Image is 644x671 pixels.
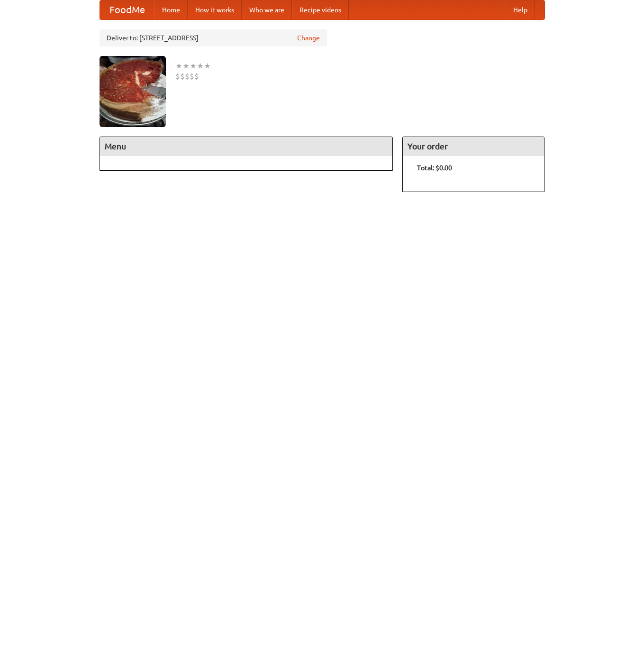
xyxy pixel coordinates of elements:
a: Recipe videos [292,0,349,19]
li: $ [185,71,190,82]
img: angular.jpg [100,56,166,127]
li: $ [175,71,180,82]
a: Who we are [242,0,292,19]
li: ★ [190,61,197,71]
li: ★ [175,61,182,71]
li: ★ [197,61,204,71]
a: Help [506,0,535,19]
a: Home [154,0,188,19]
h4: Your order [403,137,544,156]
li: ★ [204,61,211,71]
li: $ [180,71,185,82]
a: Change [297,33,320,43]
b: Total: $0.00 [417,164,452,172]
li: $ [190,71,194,82]
li: $ [194,71,199,82]
a: FoodMe [100,0,154,19]
div: Deliver to: [STREET_ADDRESS] [100,29,327,46]
li: ★ [182,61,190,71]
h4: Menu [100,137,393,156]
a: How it works [188,0,242,19]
